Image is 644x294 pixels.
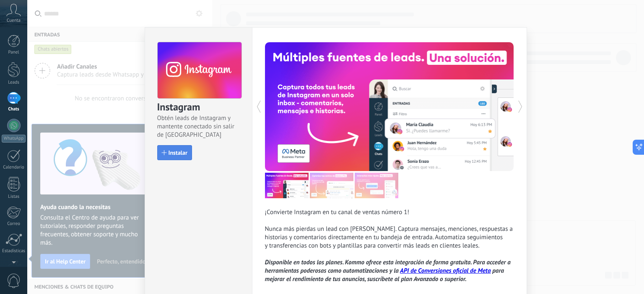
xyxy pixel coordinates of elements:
span: Obtén leads de Instagram y mantente conectado sin salir de [GEOGRAPHIC_DATA] [157,114,241,139]
span: Cuenta [7,18,21,23]
div: Leads [2,80,26,85]
button: Instalar [157,145,192,160]
img: com_instagram_tour_2_es.png [310,173,353,198]
img: com_instagram_tour_3_es.png [355,173,398,198]
div: Chats [2,107,26,112]
div: Estadísticas [2,248,26,254]
div: Calendario [2,165,26,170]
div: Listas [2,194,26,199]
img: com_instagram_tour_1_es.png [265,173,309,198]
div: WhatsApp [2,135,26,143]
h3: Instagram [157,100,241,114]
i: Disponible en todos los planes. Kommo ofrece esta integración de forma gratuita. Para acceder a h... [265,258,511,283]
div: Correo [2,221,26,227]
div: Panel [2,50,26,55]
span: Instalar [169,150,187,156]
div: ¡Convierte Instagram en tu canal de ventas número 1! Nunca más pierdas un lead con [PERSON_NAME].... [265,208,514,284]
a: API de Conversiones oficial de Meta [400,267,491,275]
